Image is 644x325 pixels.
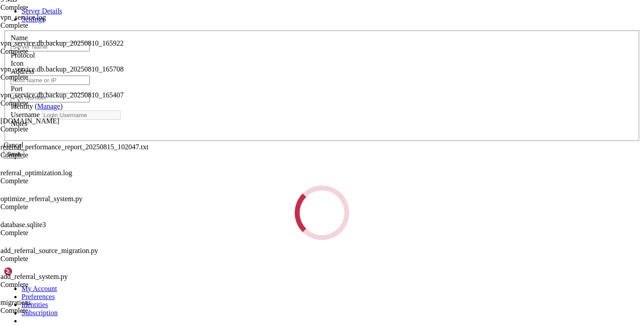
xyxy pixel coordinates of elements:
x-row: Welcome to Ubuntu 24.04.2 LTS (GNU/Linux 6.8.0-35-generic x86_64) [4,4,527,11]
div: Complete [0,307,90,315]
span: add_referral_system.py [0,273,68,280]
span: vpn_service.db.backup_20250810_165407 [0,91,124,99]
x-row: Usage of /: 2.6% of 231.44GB Users logged in: 0 [4,71,527,78]
div: Complete [0,4,90,12]
x-row: * Strictly confined Kubernetes makes edge and IoT secure. Learn how MicroK8s [4,100,527,108]
span: database.sqlite3 [0,221,46,228]
span: migrations [0,299,31,306]
x-row: * Management: [URL][DOMAIN_NAME] [4,26,527,34]
div: Complete [0,203,90,211]
div: (21, 29) [83,219,86,227]
div: Complete [0,73,90,81]
span: referral_performance_report_20250815_102047.txt [0,143,148,151]
x-row: root@hiplet-33900:~# [4,219,527,227]
div: Complete [0,281,90,289]
div: Complete [0,229,90,237]
x-row: [URL][DOMAIN_NAME] [4,122,527,130]
x-row: Expanded Security Maintenance for Applications is not enabled. [4,137,527,145]
span: vpn_service.log [0,13,46,21]
x-row: Learn more about enabling ESM Apps service at [URL][DOMAIN_NAME] [4,182,527,190]
span: add_referral_source_migration.py [0,247,98,254]
x-row: Memory usage: 5% IPv4 address for ens3: [TECHNICAL_ID] [4,78,527,85]
x-row: 1 additional security update can be applied with ESM Apps. [4,174,527,182]
x-row: Swap usage: 0% [4,85,527,93]
div: Complete [0,177,90,185]
x-row: * Documentation: [URL][DOMAIN_NAME] [4,18,527,26]
x-row: System load: 1.06 Processes: 247 [4,63,527,71]
div: Complete [0,47,90,55]
x-row: just raised the bar for easy, resilient and secure K8s cluster deployment. [4,108,527,115]
span: start.sh [0,117,59,125]
span: vpn_service.db.backup_20250810_165708 [0,65,124,73]
span: referral_optimization.log [0,169,72,177]
div: Complete [0,255,90,263]
x-row: System information as of [DATE] [4,48,527,56]
x-row: To see these additional updates run: apt list --upgradable [4,160,527,167]
div: Complete [0,21,90,30]
span: vpn_service.db.backup_20250810_165922 [0,39,124,47]
x-row: 52 updates can be applied immediately. [4,152,527,160]
x-row: Last login: [DATE] from [TECHNICAL_ID] [4,212,527,219]
span: [DOMAIN_NAME] [0,117,59,125]
x-row: *** System restart required *** [4,204,527,212]
span: optimize_referral_system.py [0,195,83,203]
x-row: * Support: [URL][DOMAIN_NAME] [4,34,527,41]
div: Complete [0,125,90,133]
div: Complete [0,99,90,107]
div: Complete [0,151,90,159]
